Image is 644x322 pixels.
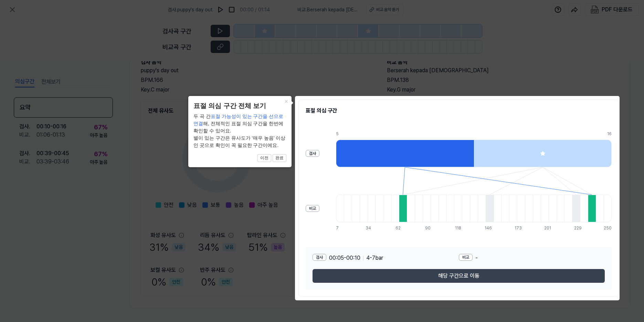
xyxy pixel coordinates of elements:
span: 4 - 7 bar [366,254,383,262]
div: 90 [425,225,433,231]
button: 완료 [273,154,286,162]
div: 173 [515,225,522,231]
span: 00:05 - 00:10 [329,254,360,262]
div: 250 [604,225,612,231]
div: 229 [574,225,582,231]
button: Close [281,96,292,106]
button: 해당 구간으로 이동 [313,269,605,283]
div: - [459,254,605,262]
header: 표절 의심 구간 전체 보기 [193,101,286,111]
div: 두 곡 간 해, 전체적인 표절 의심 구간을 한번에 확인할 수 있어요. 별이 있는 구간은 유사도가 ‘매우 높음’ 이상인 곳으로 확인이 꼭 필요한 구간이에요. [193,113,286,149]
div: 118 [455,225,463,231]
div: 146 [485,225,493,231]
div: 16 [607,131,612,137]
div: 7 [336,225,344,231]
div: 201 [544,225,552,231]
span: 표절 가능성이 있는 구간을 선으로 연결 [193,114,283,126]
div: 34 [366,225,373,231]
div: 검사 [306,150,319,157]
h2: 표절 의심 구간 [306,107,612,115]
div: 비교 [306,205,319,212]
div: 5 [336,131,474,137]
div: 비교 [459,254,473,261]
button: 이전 [257,154,271,162]
div: 검사 [313,254,326,261]
div: 62 [395,225,403,231]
